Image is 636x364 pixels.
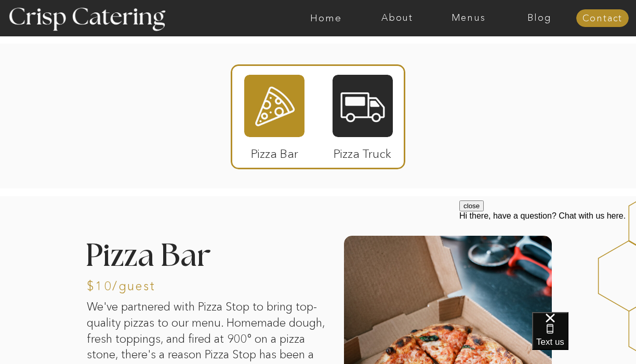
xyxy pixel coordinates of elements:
[240,136,309,166] p: Pizza Bar
[87,280,236,290] h3: $10/guest
[504,13,575,23] a: Blog
[328,136,397,166] p: Pizza Truck
[433,13,504,23] a: Menus
[362,13,433,23] a: About
[459,200,636,325] iframe: podium webchat widget prompt
[532,312,636,364] iframe: podium webchat widget bubble
[576,14,629,24] a: Contact
[290,13,362,23] a: Home
[85,241,276,274] h2: Pizza Bar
